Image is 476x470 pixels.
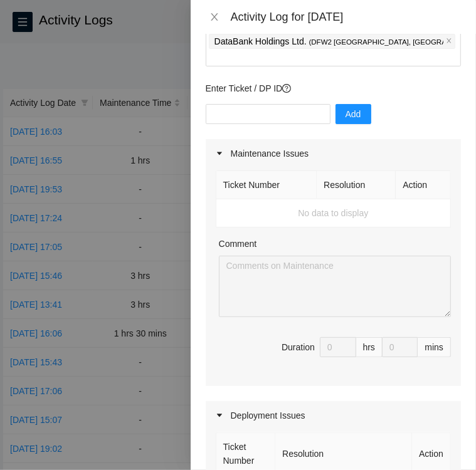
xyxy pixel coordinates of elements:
[216,199,451,227] td: No data to display
[356,337,383,357] div: hrs
[216,412,223,419] span: caret-right
[219,256,451,317] textarea: Comment
[396,171,451,199] th: Action
[214,34,443,49] p: DataBank Holdings Ltd. )
[346,107,361,121] span: Add
[206,139,461,168] div: Maintenance Issues
[206,81,461,95] p: Enter Ticket / DP ID
[209,12,219,22] span: close
[216,150,223,157] span: caret-right
[206,401,461,430] div: Deployment Issues
[216,171,317,199] th: Ticket Number
[446,38,452,45] span: close
[206,11,223,23] button: Close
[231,10,461,24] div: Activity Log for [DATE]
[219,237,257,251] label: Comment
[282,340,315,354] div: Duration
[336,104,371,124] button: Add
[418,337,451,357] div: mins
[282,84,291,93] span: question-circle
[317,171,396,199] th: Resolution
